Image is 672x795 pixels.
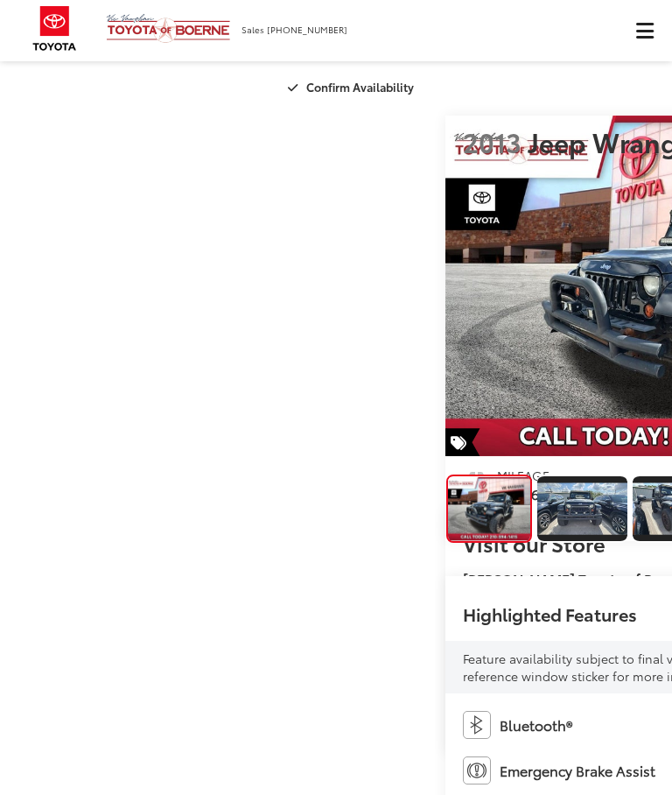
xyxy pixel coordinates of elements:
[463,604,637,623] h2: Highlighted Features
[106,13,231,44] img: Vic Vaughan Toyota of Boerne
[447,477,531,540] img: 2013 Jeep Wrangler Sport
[463,756,491,784] img: Emergency Brake Assist
[537,475,626,543] a: Expand Photo 1
[267,23,347,36] span: [PHONE_NUMBER]
[536,483,627,535] img: 2013 Jeep Wrangler Sport
[500,761,655,781] span: Emergency Brake Assist
[241,23,264,36] span: Sales
[278,72,428,102] button: Confirm Availability
[445,428,480,456] span: Special
[463,711,491,739] img: Bluetooth®
[446,475,532,543] a: Expand Photo 0
[500,715,572,735] span: Bluetooth®
[306,79,414,95] span: Confirm Availability
[463,123,521,160] span: 2013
